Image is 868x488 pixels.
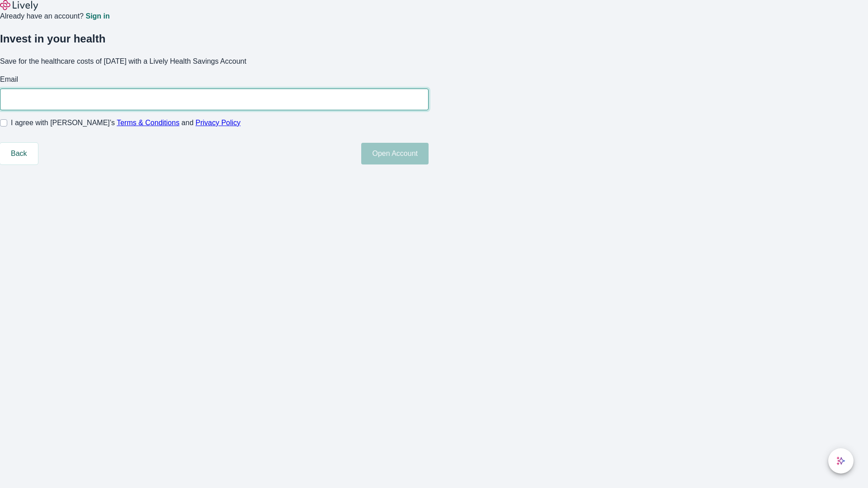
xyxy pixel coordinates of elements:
button: chat [828,448,854,474]
a: Privacy Policy [196,119,241,127]
a: Sign in [85,13,109,20]
svg: Lively AI Assistant [836,456,845,465]
a: Terms & Conditions [117,119,179,127]
span: I agree with [PERSON_NAME]’s and [11,117,241,128]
